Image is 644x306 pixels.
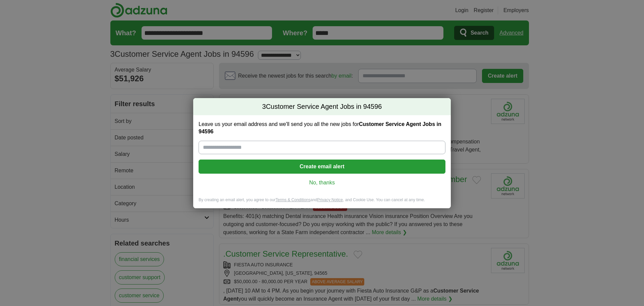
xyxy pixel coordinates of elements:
label: Leave us your email address and we'll send you all the new jobs for [199,121,445,135]
a: No, thanks [204,179,440,186]
a: Privacy Notice [317,198,343,202]
a: Terms & Conditions [275,198,310,202]
div: By creating an email alert, you agree to our and , and Cookie Use. You can cancel at any time. [193,197,451,208]
span: 3 [262,102,266,112]
button: Create email alert [199,160,445,174]
h2: Customer Service Agent Jobs in 94596 [193,98,451,116]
